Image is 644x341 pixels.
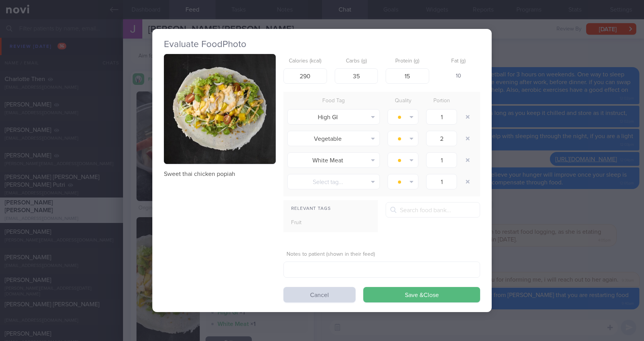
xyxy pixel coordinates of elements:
[437,68,480,84] div: 10
[287,109,380,125] button: High GI
[287,251,477,258] label: Notes to patient (shown in their feed)
[287,58,324,65] label: Calories (kcal)
[164,170,276,178] p: Sweet thai chicken popiah
[287,131,380,146] button: Vegetable
[338,58,375,65] label: Carbs (g)
[389,58,426,65] label: Protein (g)
[426,152,457,168] input: 1.0
[426,109,457,125] input: 1.0
[386,68,429,84] input: 9
[283,204,378,214] div: Relevant Tags
[335,68,378,84] input: 33
[283,218,333,228] div: Fruit
[287,174,380,189] button: Select tag...
[287,152,380,168] button: White Meat
[426,174,457,189] input: 1.0
[283,96,384,106] div: Food Tag
[164,54,276,164] img: Sweet thai chicken popiah
[283,68,327,84] input: 250
[440,58,477,65] label: Fat (g)
[164,39,480,50] h2: Evaluate Food Photo
[363,287,480,302] button: Save &Close
[422,96,461,106] div: Portion
[283,287,356,302] button: Cancel
[426,131,457,146] input: 1.0
[384,96,422,106] div: Quality
[386,202,480,218] input: Search food bank...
